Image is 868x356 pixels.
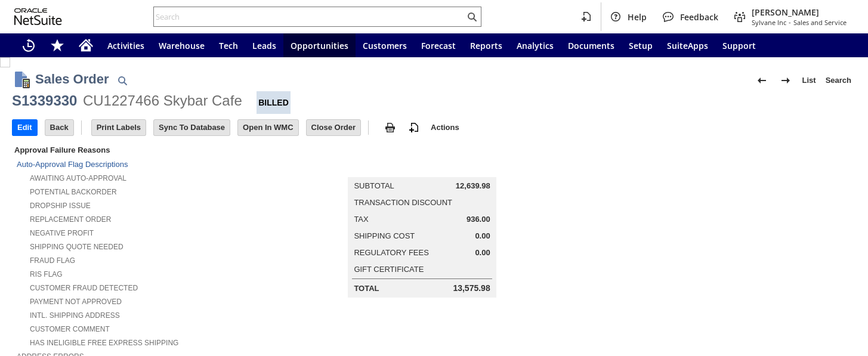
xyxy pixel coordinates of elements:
a: Reports [463,33,509,57]
span: Activities [107,40,144,51]
a: Replacement Order [30,215,111,224]
div: S1339330 [12,91,77,110]
svg: Recent Records [21,38,36,52]
input: Search [154,10,465,24]
div: Shortcuts [43,33,72,57]
input: Close Order [307,120,360,135]
div: CU1227466 Skybar Cafe [83,91,242,110]
a: Forecast [414,33,463,57]
a: Search [821,71,856,90]
span: SuiteApps [667,40,708,51]
span: - [789,18,791,27]
a: Actions [426,123,464,132]
a: Tax [354,215,368,224]
span: Reports [470,40,502,51]
svg: Home [79,38,93,52]
div: Billed [257,91,291,114]
span: Leads [252,40,276,51]
a: Gift Certificate [354,265,424,274]
span: 936.00 [467,215,490,224]
span: Setup [629,40,653,51]
img: Previous [755,73,769,88]
a: Total [354,284,379,293]
span: Sylvane Inc [752,18,786,27]
a: SuiteApps [660,33,715,57]
img: print.svg [383,120,397,135]
a: Activities [100,33,152,57]
a: Warehouse [152,33,212,57]
a: Payment not approved [30,298,122,306]
a: Dropship Issue [30,202,91,210]
span: Warehouse [159,40,205,51]
a: Opportunities [283,33,356,57]
a: Analytics [509,33,561,57]
a: Home [72,33,100,57]
a: Shipping Cost [354,231,415,240]
span: [PERSON_NAME] [752,7,847,18]
input: Open In WMC [238,120,298,135]
a: Intl. Shipping Address [30,311,120,320]
a: Regulatory Fees [354,248,428,257]
span: 12,639.98 [456,181,490,191]
span: Analytics [517,40,554,51]
svg: Search [465,10,479,24]
a: Setup [622,33,660,57]
svg: Shortcuts [50,38,64,52]
input: Print Labels [92,120,146,135]
a: Awaiting Auto-Approval [30,174,126,182]
a: Customer Fraud Detected [30,284,138,292]
a: Leads [245,33,283,57]
span: Customers [363,40,407,51]
div: Approval Failure Reasons [12,143,279,157]
img: Quick Find [115,73,129,88]
caption: Summary [348,158,496,177]
a: RIS flag [30,270,63,278]
a: Auto-Approval Flag Descriptions [17,160,128,169]
a: Fraud Flag [30,256,75,265]
img: Next [779,73,793,88]
input: Back [45,120,73,135]
a: Transaction Discount [354,198,452,207]
h1: Sales Order [35,69,109,89]
span: Sales and Service [793,18,847,27]
a: List [798,71,821,90]
span: Forecast [421,40,456,51]
span: Opportunities [291,40,348,51]
img: add-record.svg [407,120,421,135]
a: Potential Backorder [30,188,117,196]
span: Feedback [680,11,718,23]
span: Help [628,11,647,23]
span: Documents [568,40,614,51]
a: Customer Comment [30,325,110,333]
a: Shipping Quote Needed [30,243,123,251]
a: Support [715,33,763,57]
span: Tech [219,40,238,51]
svg: logo [14,8,62,25]
a: Recent Records [14,33,43,57]
span: 13,575.98 [453,283,490,293]
span: Support [722,40,756,51]
a: Customers [356,33,414,57]
a: Has Ineligible Free Express Shipping [30,339,178,347]
input: Sync To Database [154,120,230,135]
a: Tech [212,33,245,57]
a: Negative Profit [30,229,94,237]
a: Documents [561,33,622,57]
a: Subtotal [354,181,394,190]
span: 0.00 [475,231,490,241]
input: Edit [13,120,37,135]
span: 0.00 [475,248,490,258]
